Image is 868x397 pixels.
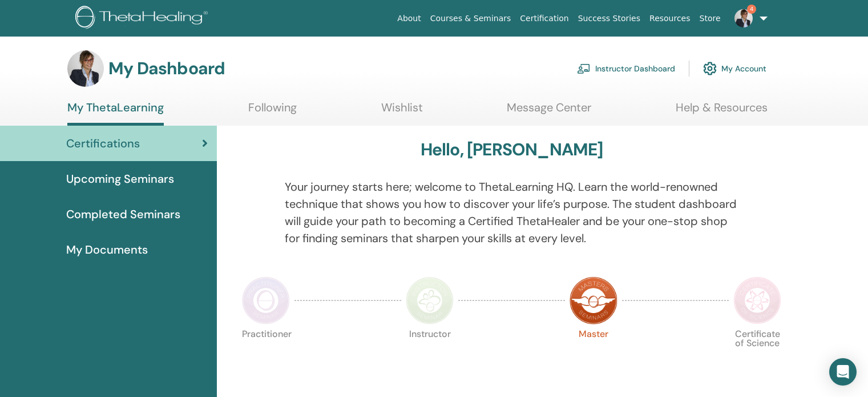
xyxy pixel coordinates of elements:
img: Master [570,276,617,324]
p: Instructor [406,330,454,378]
h3: My Dashboard [108,58,225,79]
p: Practitioner [242,330,290,378]
span: Upcoming Seminars [66,170,174,187]
h3: Hello, [PERSON_NAME] [421,139,603,160]
img: default.jpg [67,50,104,87]
a: Success Stories [574,8,645,29]
span: My Documents [66,241,148,258]
a: Following [248,101,297,123]
img: Certificate of Science [733,276,781,324]
a: Message Center [507,101,591,123]
img: cog.svg [703,59,717,78]
div: Open Intercom Messenger [829,358,857,386]
a: Store [695,8,725,29]
p: Certificate of Science [733,330,781,378]
a: Certification [515,8,573,29]
p: Your journey starts here; welcome to ThetaLearning HQ. Learn the world-renowned technique that sh... [285,178,739,247]
span: 4 [747,5,756,14]
span: Certifications [66,135,140,152]
img: chalkboard-teacher.svg [577,63,591,74]
img: logo.png [75,6,212,31]
a: Resources [645,8,695,29]
a: My ThetaLearning [67,101,164,126]
img: Instructor [406,276,454,324]
img: Practitioner [242,276,290,324]
a: Courses & Seminars [426,8,516,29]
p: Master [570,330,617,378]
a: My Account [703,56,766,81]
span: Completed Seminars [66,206,180,223]
a: Instructor Dashboard [577,56,675,81]
img: default.jpg [734,9,753,27]
a: Wishlist [381,101,423,123]
a: Help & Resources [676,101,768,123]
a: About [393,8,425,29]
